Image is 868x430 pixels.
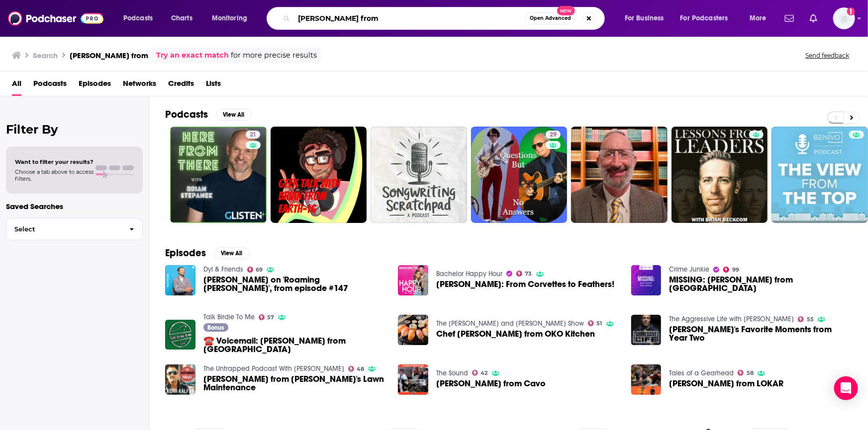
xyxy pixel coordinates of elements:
[33,51,58,60] h3: Search
[669,369,734,377] a: Tales of a Gearhead
[436,280,614,288] a: Brian: From Corvettes to Feathers!
[781,10,798,27] a: Show notifications dropdown
[8,9,103,28] img: Podchaser - Follow, Share and Rate Podcasts
[833,7,855,29] img: User Profile
[170,127,267,223] a: 21
[806,10,821,27] a: Show notifications dropdown
[12,75,21,96] a: All
[436,319,584,328] a: The Anna and Raven Show
[680,11,728,25] span: For Podcasters
[203,375,386,392] a: Brian Fullerton from Brian's Lawn Maintenance
[436,280,614,288] span: [PERSON_NAME]: From Corvettes to Feathers!
[516,271,532,277] a: 73
[165,108,252,121] a: PodcastsView All
[214,247,250,259] button: View All
[436,330,595,338] a: Chef Brian from OKO Kitchen
[834,376,858,400] div: Open Intercom Messenger
[471,127,568,223] a: 29
[165,265,195,295] img: Brian Taylor on 'Roaming Brian', from episode #147
[203,337,386,354] span: ☎️ Voicemail: [PERSON_NAME] from [GEOGRAPHIC_DATA]
[168,75,194,96] a: Credits
[207,325,224,331] span: Bonus
[165,247,206,259] h2: Episodes
[750,11,767,25] span: More
[631,265,662,295] a: MISSING: Brian Wehrle from Atlanta
[256,268,263,272] span: 69
[481,371,488,375] span: 42
[6,226,121,232] span: Select
[669,276,852,292] a: MISSING: Brian Wehrle from Atlanta
[398,315,428,345] img: Chef Brian from OKO Kitchen
[588,320,602,326] a: 51
[398,265,428,295] img: Brian: From Corvettes to Feathers!
[669,265,709,274] a: Crime Junkie
[33,75,67,96] a: Podcasts
[15,168,94,182] span: Choose a tab above to access filters.
[250,130,256,140] span: 21
[833,7,855,29] span: Logged in as BenLaurro
[294,10,525,26] input: Search podcasts, credits, & more...
[15,158,94,165] span: Want to filter your results?
[597,321,602,326] span: 51
[6,202,143,211] p: Saved Searches
[747,371,754,375] span: 58
[165,247,250,259] a: EpisodesView All
[203,276,386,292] a: Brian Taylor on 'Roaming Brian', from episode #147
[203,313,255,321] a: Talk Birdie To Me
[436,379,546,388] span: [PERSON_NAME] from Cavo
[631,315,662,345] a: Brian's Favorite Moments from Year Two
[79,75,111,96] a: Episodes
[205,10,260,26] button: open menu
[669,325,852,342] span: [PERSON_NAME]'s Favorite Moments from Year Two
[631,364,662,395] img: Brian Downard from LOKAR
[557,6,575,15] span: New
[398,364,428,395] img: Brian from Cavo
[669,315,794,323] a: The Aggressive Life with Brian Tome
[206,75,221,96] span: Lists
[847,7,855,15] svg: Add a profile image
[165,10,198,26] a: Charts
[625,11,664,25] span: For Business
[156,50,229,61] a: Try an exact match
[6,218,143,240] button: Select
[231,50,317,61] span: for more precise results
[165,364,195,395] img: Brian Fullerton from Brian's Lawn Maintenance
[203,276,386,292] span: [PERSON_NAME] on 'Roaming [PERSON_NAME]', from episode #147
[525,12,576,24] button: Open AdvancedNew
[546,131,561,139] a: 29
[116,10,166,26] button: open menu
[123,11,153,25] span: Podcasts
[723,267,739,273] a: 99
[165,108,208,121] h2: Podcasts
[348,366,365,372] a: 48
[212,11,247,25] span: Monitoring
[6,122,143,137] h2: Filter By
[247,267,263,273] a: 69
[216,109,252,121] button: View All
[436,379,546,388] a: Brian from Cavo
[165,320,195,350] img: ☎️ Voicemail: Brian from Perth
[171,11,193,25] span: Charts
[436,330,595,338] span: Chef [PERSON_NAME] from OKO Kitchen
[123,75,156,96] a: Networks
[798,316,814,322] a: 55
[669,276,852,292] span: MISSING: [PERSON_NAME] from [GEOGRAPHIC_DATA]
[743,10,779,26] button: open menu
[267,315,274,320] span: 57
[550,130,557,140] span: 29
[246,131,260,139] a: 21
[669,379,783,388] span: [PERSON_NAME] from LOKAR
[618,10,676,26] button: open menu
[738,370,754,376] a: 58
